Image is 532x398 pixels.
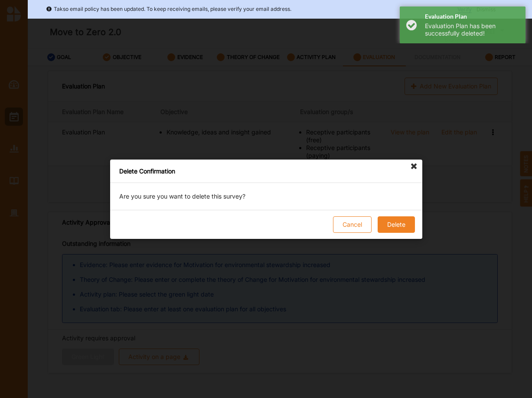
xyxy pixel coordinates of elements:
[333,216,371,233] button: Cancel
[425,23,519,37] div: Evaluation Plan has been successfully deleted!
[119,192,413,201] p: Are you sure you want to delete this survey ?
[377,216,415,233] button: Delete
[425,13,519,20] h4: Evaluation Plan
[110,160,422,183] div: Delete Confirmation
[46,5,291,13] div: Takso email policy has been updated. To keep receiving emails, please verify your email address.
